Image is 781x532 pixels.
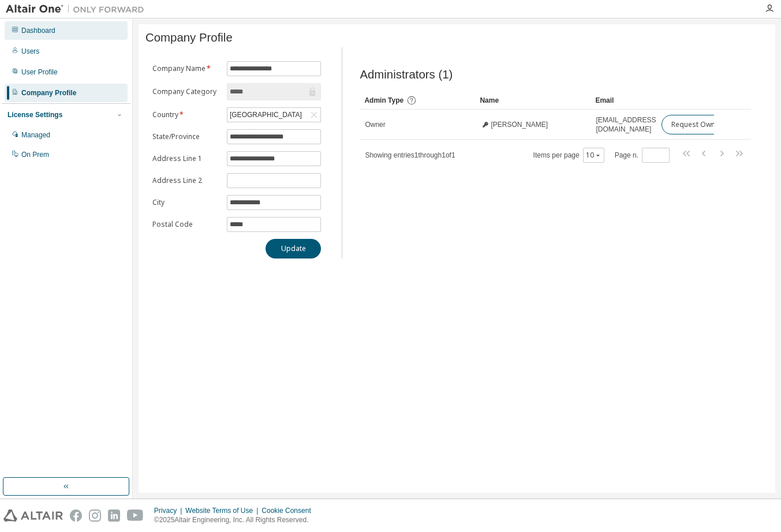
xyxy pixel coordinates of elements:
[364,96,403,104] span: Admin Type
[3,509,63,522] img: altair_logo.svg
[108,509,120,522] img: linkedin.svg
[152,176,220,185] label: Address Line 2
[360,68,453,81] span: Administrators (1)
[127,509,144,522] img: youtube.svg
[152,132,220,141] label: State/Province
[595,91,652,110] div: Email
[491,120,548,129] span: [PERSON_NAME]
[615,148,670,163] span: Page n.
[596,115,657,134] span: [EMAIL_ADDRESS][DOMAIN_NAME]
[586,151,601,160] button: 10
[154,515,318,525] p: © 2025 Altair Engineering, Inc. All Rights Reserved.
[6,3,150,15] img: Altair One
[89,509,101,522] img: instagram.svg
[185,506,261,515] div: Website Terms of Use
[227,108,320,122] div: [GEOGRAPHIC_DATA]
[365,120,385,129] span: Owner
[152,87,220,96] label: Company Category
[8,110,62,119] div: License Settings
[662,115,759,134] button: Request Owner Change
[152,220,220,229] label: Postal Code
[266,239,321,258] button: Update
[21,68,58,77] div: User Profile
[533,148,604,163] span: Items per page
[21,150,49,159] div: On Prem
[152,154,220,163] label: Address Line 1
[261,506,317,515] div: Cookie Consent
[152,64,220,73] label: Company Name
[21,130,50,140] div: Managed
[145,31,233,44] span: Company Profile
[365,151,455,159] span: Showing entries 1 through 1 of 1
[152,110,220,119] label: Country
[152,198,220,207] label: City
[480,91,586,110] div: Name
[70,509,82,522] img: facebook.svg
[21,88,76,98] div: Company Profile
[228,108,304,121] div: [GEOGRAPHIC_DATA]
[154,506,185,515] div: Privacy
[21,47,39,56] div: Users
[21,26,55,35] div: Dashboard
